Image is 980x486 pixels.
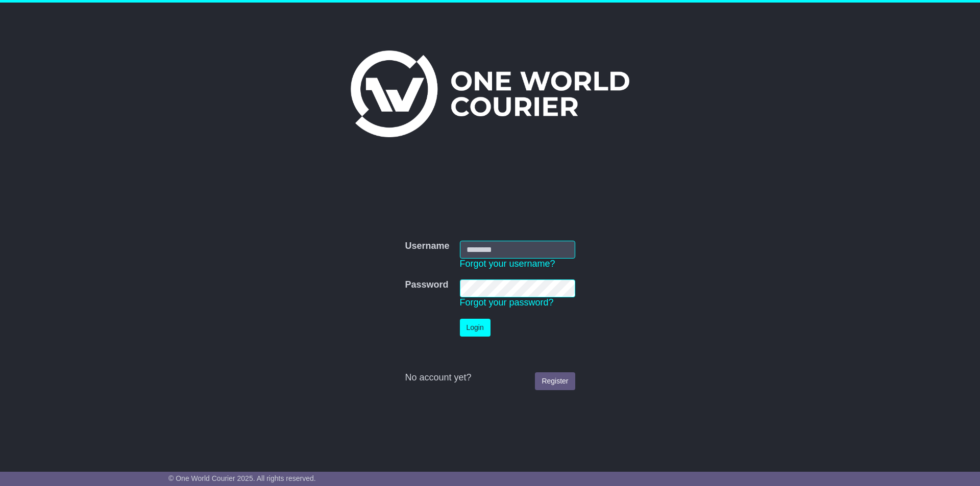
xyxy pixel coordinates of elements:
a: Register [535,372,575,390]
label: Username [405,241,449,252]
div: No account yet? [405,372,575,383]
label: Password [405,279,448,291]
a: Forgot your password? [460,297,554,308]
img: One World [351,50,629,137]
button: Login [460,319,491,337]
a: Forgot your username? [460,259,555,269]
span: © One World Courier 2025. All rights reserved. [168,474,316,482]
